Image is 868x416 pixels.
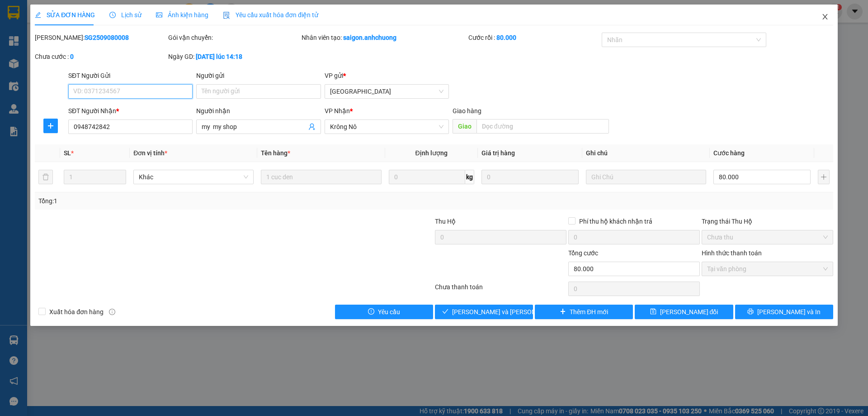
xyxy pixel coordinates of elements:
input: 0 [481,170,579,184]
b: saigon.anhchuong [343,34,396,41]
span: SỬA ĐƠN HÀNG [35,11,95,19]
input: Dọc đường [476,119,609,134]
button: Close [812,5,838,30]
span: clock-circle [109,12,116,18]
span: SL [64,149,71,157]
button: plus [818,170,830,184]
label: Hình thức thanh toán [702,249,762,257]
span: save [650,308,656,316]
div: Gói vận chuyển: [168,33,300,43]
span: Đơn vị tính [133,149,167,157]
span: Định lượng [415,149,448,157]
span: Giá trị hàng [481,149,515,157]
span: info-circle [109,309,115,315]
span: picture [156,12,162,18]
span: Ảnh kiện hàng [156,11,208,19]
div: [PERSON_NAME]: [35,33,166,43]
div: Cước rồi : [468,33,600,43]
span: VP Nhận [325,107,350,115]
div: Ngày GD: [168,52,300,62]
div: VP gửi [325,71,449,81]
b: 80.000 [496,34,516,41]
input: VD: Bàn, Ghế [261,170,381,184]
span: Khác [139,170,248,184]
span: Tại văn phòng [707,262,828,276]
b: 0 [70,53,74,60]
span: Giao [453,119,476,134]
div: Nhân viên tạo: [302,33,467,43]
div: Chưa thanh toán [434,282,567,298]
div: Chưa cước : [35,52,166,62]
div: Trạng thái Thu Hộ [702,216,833,226]
span: Phí thu hộ khách nhận trả [576,216,656,226]
span: plus [560,308,566,316]
span: user-add [308,123,316,130]
div: Người gửi [196,71,321,81]
button: exclamation-circleYêu cầu [335,305,433,319]
button: plus [43,119,58,133]
span: Chưa thu [707,230,828,244]
b: [DATE] lúc 14:18 [196,53,242,60]
span: close [821,13,829,20]
button: check[PERSON_NAME] và [PERSON_NAME] hàng [435,305,533,319]
span: edit [35,12,41,18]
button: plusThêm ĐH mới [535,305,633,319]
b: SG2509080008 [85,34,129,41]
span: Yêu cầu xuất hóa đơn điện tử [223,11,318,19]
span: Yêu cầu [378,307,400,317]
span: [PERSON_NAME] và [PERSON_NAME] hàng [452,307,574,317]
div: SĐT Người Nhận [68,106,193,116]
span: Krông Nô [330,120,443,134]
span: Thêm ĐH mới [570,307,608,317]
img: icon [223,12,230,19]
th: Ghi chú [582,144,710,162]
span: Cước hàng [713,149,745,157]
span: Xuất hóa đơn hàng [46,307,107,317]
span: Lịch sử [109,11,142,19]
button: printer[PERSON_NAME] và In [735,305,833,319]
span: kg [465,170,474,184]
button: delete [38,170,53,184]
div: Người nhận [196,106,321,116]
span: Sài Gòn [330,85,443,98]
button: save[PERSON_NAME] đổi [635,305,733,319]
span: check [442,308,448,316]
span: [PERSON_NAME] và In [757,307,821,317]
input: Ghi Chú [586,170,706,184]
div: Tổng: 1 [38,196,335,206]
span: [PERSON_NAME] đổi [660,307,718,317]
span: Thu Hộ [435,218,456,225]
span: Tổng cước [568,249,598,257]
span: exclamation-circle [368,308,374,316]
span: Tên hàng [261,149,290,157]
span: Giao hàng [453,107,481,115]
div: SĐT Người Gửi [68,71,193,81]
span: plus [44,122,57,129]
span: printer [747,308,754,316]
